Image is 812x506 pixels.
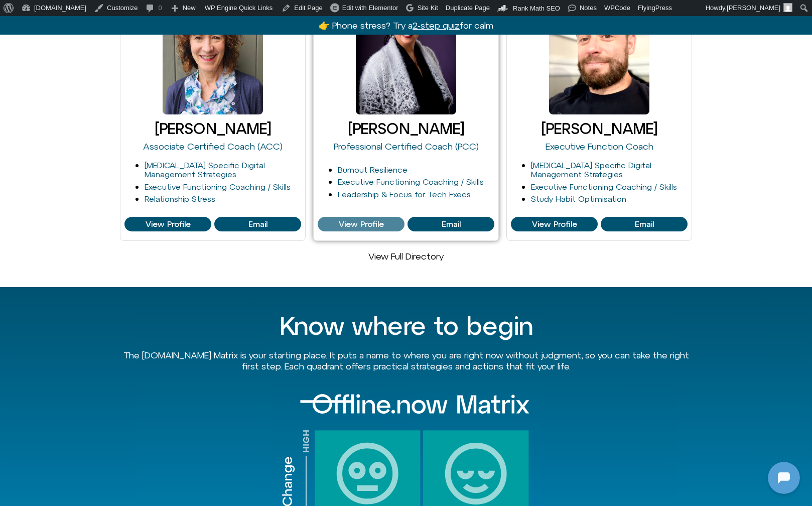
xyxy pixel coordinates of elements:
span: View Profile [146,220,191,229]
a: [MEDICAL_DATA] Specific Digital Management Strategies [531,161,651,179]
h2: [DOMAIN_NAME] [30,7,154,20]
a: View Profile of Faelyne Templer [318,217,404,232]
img: N5FCcHC.png [3,288,17,302]
a: [MEDICAL_DATA] Specific Digital Management Strategies [145,161,265,179]
img: N5FCcHC.png [3,99,17,113]
span: Email [442,220,461,229]
a: View Full Directory [368,251,444,262]
a: [PERSON_NAME] [541,120,657,137]
svg: Restart Conversation Button [158,5,175,22]
span: Site Kit [418,4,438,12]
a: View Profile of Aileen Crowne [214,217,301,232]
img: N5FCcHC.png [3,194,17,208]
a: Leadership & Focus for Tech Execs [338,190,471,199]
span: View Profile [339,220,384,229]
p: I noticed you stepped away — that’s totally fine. Come back when you’re ready, I’m here to help. [29,262,179,298]
a: Executive Functioning Coaching / Skills [531,182,677,191]
img: N5FCcHC.png [9,5,25,21]
a: View Profile of Craig Selinger [601,217,688,232]
textarea: Message Input [17,323,156,333]
span: [PERSON_NAME] [727,4,780,12]
a: Executive Functioning Coaching / Skills [145,182,291,191]
u: 2-step quiz [413,20,460,31]
span: Email [635,220,654,229]
a: [PERSON_NAME] [155,120,271,137]
span: View Profile [532,220,577,229]
p: I noticed you stepped away — that’s okay. I’m here when you want to pick this up. [29,73,179,109]
span: Rank Math SEO [513,5,560,12]
p: What’s the one phone habit you most want to change right now? [29,221,179,245]
a: View Profile of Aileen Crowne [124,217,211,232]
span: Edit with Elementor [342,4,398,12]
span: Email [248,220,267,229]
img: N5FCcHC.png [3,235,17,249]
a: Professional Certified Coach (PCC) [334,141,479,152]
svg: Voice Input Button [172,320,188,336]
a: Study Habit Optimisation [531,194,626,203]
svg: Close Chatbot Button [175,5,192,22]
a: [PERSON_NAME] [348,120,464,137]
a: 👉 Phone stress? Try a2-step quizfor calm [319,20,493,31]
a: Burnout Resilience [338,165,408,174]
p: Hey — I’m [DOMAIN_NAME], your digital balance coach. I’m here to help you get unstuck and make st... [29,156,179,204]
a: Executive Function Coach [546,141,653,152]
img: N5FCcHC.png [3,46,17,60]
p: The [DOMAIN_NAME] Matrix is your starting place. It puts a name to where you are right now withou... [120,350,692,371]
iframe: Botpress [768,462,800,494]
h2: Know where to begin [120,312,692,340]
a: Associate Certified Coach (ACC) [143,141,283,152]
p: What’s the ONE phone habit you most want to change right now? [29,32,179,56]
a: View Profile of Faelyne Templer [408,217,494,232]
button: Expand Header Button [3,3,198,24]
a: Executive Functioning Coaching / Skills [338,177,484,186]
a: Relationship Stress [145,194,215,203]
a: View Profile of Craig Selinger [511,217,598,232]
p: [DATE] [87,131,114,143]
